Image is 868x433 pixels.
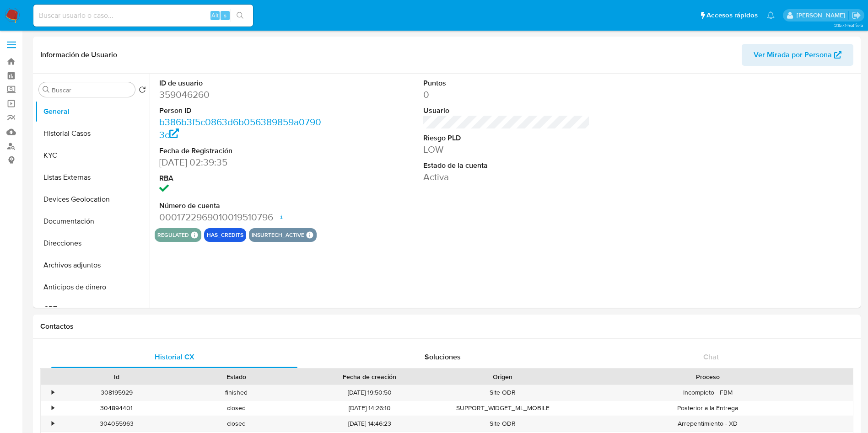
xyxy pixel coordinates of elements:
[52,404,54,412] div: •
[443,385,563,400] div: Site ODR
[303,372,437,381] div: Fecha de creación
[52,388,54,397] div: •
[159,211,326,224] dd: 0001722969010019510796
[177,385,297,400] div: finished
[57,385,177,400] div: 308195929
[852,11,861,20] a: Salir
[139,86,146,96] button: Volver al orden por defecto
[423,171,590,183] dd: Activa
[57,401,177,416] div: 304894401
[35,232,150,254] button: Direcciones
[211,11,219,20] span: Alt
[423,88,590,101] dd: 0
[155,352,194,362] span: Historial CX
[35,101,150,123] button: General
[159,88,326,101] dd: 359046260
[443,416,563,431] div: Site ODR
[706,11,758,20] span: Accesos rápidos
[159,201,326,211] dt: Número de cuenta
[252,233,304,237] button: insurtech_active
[35,254,150,276] button: Archivos adjuntos
[35,166,150,188] button: Listas Externas
[177,416,297,431] div: closed
[423,133,590,143] dt: Riesgo PLD
[297,385,443,400] div: [DATE] 19:50:50
[35,276,150,298] button: Anticipos de dinero
[159,156,326,169] dd: [DATE] 02:39:35
[159,146,326,156] dt: Fecha de Registración
[52,419,54,428] div: •
[183,372,290,381] div: Estado
[35,144,150,166] button: KYC
[177,401,297,416] div: closed
[425,352,461,362] span: Soluciones
[449,372,556,381] div: Origen
[443,401,563,416] div: SUPPORT_WIDGET_ML_MOBILE
[742,44,853,66] button: Ver Mirada por Persona
[767,11,775,19] a: Notificaciones
[703,352,719,362] span: Chat
[423,106,590,116] dt: Usuario
[159,115,321,141] a: b386b3f5c0863d6b056389859a07903c
[63,372,170,381] div: Id
[35,188,150,210] button: Devices Geolocation
[231,9,249,22] button: search-icon
[224,11,226,20] span: s
[40,322,853,331] h1: Contactos
[297,416,443,431] div: [DATE] 14:46:23
[297,401,443,416] div: [DATE] 14:26:10
[57,416,177,431] div: 304055963
[159,106,326,116] dt: Person ID
[569,372,846,381] div: Proceso
[157,233,189,237] button: regulated
[159,78,326,88] dt: ID de usuario
[43,86,50,93] button: Buscar
[35,210,150,232] button: Documentación
[159,173,326,183] dt: RBA
[33,10,253,21] input: Buscar usuario o caso...
[754,44,832,66] span: Ver Mirada por Persona
[423,160,590,171] dt: Estado de la cuenta
[35,123,150,144] button: Historial Casos
[423,78,590,88] dt: Puntos
[52,86,131,94] input: Buscar
[40,50,117,59] h1: Información de Usuario
[423,143,590,156] dd: LOW
[35,298,150,320] button: CBT
[563,416,853,431] div: Arrepentimiento - XD
[207,233,243,237] button: has_credits
[563,401,853,416] div: Posterior a la Entrega
[563,385,853,400] div: Incompleto - FBM
[797,11,848,20] p: ivonne.perezonofre@mercadolibre.com.mx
